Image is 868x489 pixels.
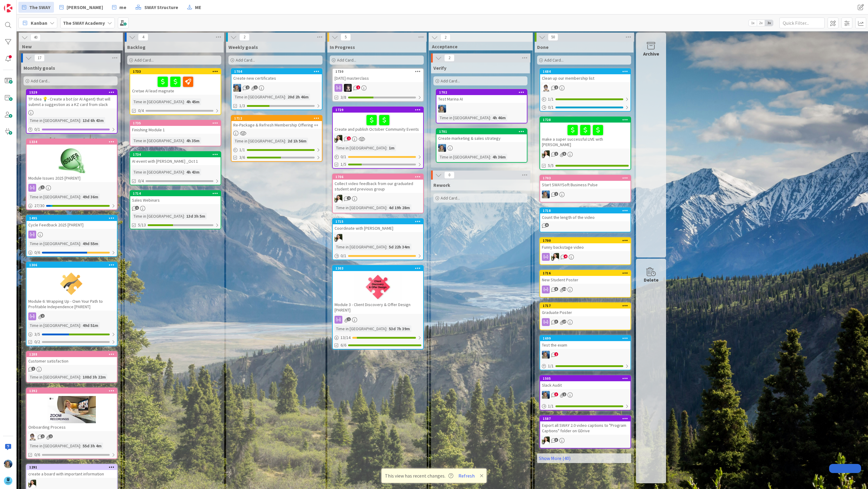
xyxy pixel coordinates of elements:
[27,139,117,182] div: 1334Module Issues 2025 [PARENT]
[81,322,100,329] div: 49d 51m
[130,69,221,95] div: 1733Cretae AI lead magnate
[234,69,322,74] div: 1704
[540,117,631,123] div: 1728
[80,193,81,200] span: :
[27,352,117,357] div: 1288
[27,331,117,338] div: 3/5
[436,134,527,142] div: Create marketing & sales strategy
[27,357,117,365] div: Customer satisfaction
[132,2,182,13] a: SWAY Structure
[545,223,549,227] span: 6
[144,4,178,11] span: SWAY Structure
[239,147,245,153] span: 1 / 1
[26,262,118,346] a: 1306Module 6: Wrapping Up - Own Your Path to Profitable Independence [PARENT]Time in [GEOGRAPHIC_...
[551,253,559,261] img: AK
[333,153,423,161] div: 0/1
[285,94,286,100] span: :
[333,266,423,271] div: 1303
[185,98,201,105] div: 4h 45m
[130,68,221,115] a: 1733Cretae AI lead magnateTime in [GEOGRAPHIC_DATA]:4h 45m0/4
[18,2,54,13] a: The SWAY
[540,175,631,189] div: 1703Start SWAYSoft Business Pulse
[344,84,352,92] img: BN
[333,334,423,341] div: 13/14
[333,266,423,314] div: 1303Module 3 - Client Discovery & Offer Design [PARENT]
[27,388,117,394] div: 1392
[29,4,50,11] span: The SWAY
[29,90,117,94] div: 1529
[540,362,631,370] div: 1/1
[286,138,308,144] div: 2d 1h 56m
[436,90,527,95] div: 1702
[231,69,322,82] div: 1704Create new certificates
[81,374,107,380] div: 108d 3h 22m
[540,402,631,410] div: 1/1
[332,265,424,350] a: 1303Module 3 - Client Discovery & Offer Design [PARENT]Time in [GEOGRAPHIC_DATA]:53d 7h 39m13/146/6
[67,4,103,11] span: [PERSON_NAME]
[543,176,631,180] div: 1703
[28,374,80,380] div: Time in [GEOGRAPHIC_DATA]
[439,90,527,94] div: 1702
[543,336,631,340] div: 1699
[337,57,356,63] span: Add Card...
[540,104,631,111] div: 0/1
[80,322,81,329] span: :
[540,303,631,316] div: 1717Graduate Poster
[542,391,550,399] img: MA
[540,381,631,389] div: Slack Audit
[239,103,245,109] span: 1/3
[130,69,221,74] div: 1733
[31,78,50,84] span: Add Card...
[285,138,286,144] span: :
[130,120,221,134] div: 1735Finishing Module 1
[341,334,351,341] span: 13 / 14
[333,234,423,242] div: AK
[80,374,81,380] span: :
[439,129,527,134] div: 1701
[438,114,490,121] div: Time in [GEOGRAPHIC_DATA]
[29,263,117,267] div: 1306
[81,240,100,247] div: 49d 55m
[540,84,631,92] div: TP
[27,262,117,268] div: 1306
[562,392,566,396] span: 2
[332,68,424,102] a: 1730[DATE] masterclassBN3/8
[436,90,527,103] div: 1702Test Marina AI
[27,90,117,108] div: 1529TP Idea 💡- Create a bot (or AI Agent) that will submit a suggestion as a KZ card from slack
[130,152,221,157] div: 1734
[333,84,423,92] div: BN
[231,116,322,121] div: 1712
[539,207,631,232] a: 1718Count the length of the video
[27,297,117,311] div: Module 6: Wrapping Up - Own Your Path to Profitable Independence [PARENT]
[130,196,221,204] div: Sales Webinars
[335,145,386,151] div: Time in [GEOGRAPHIC_DATA]
[548,96,554,102] span: 1 / 1
[564,254,568,258] span: 4
[26,139,118,210] a: 1334Module Issues 2025 [PARENT]Time in [GEOGRAPHIC_DATA]:49d 36m27/30
[233,138,285,144] div: Time in [GEOGRAPHIC_DATA]
[436,144,527,152] div: MA
[543,209,631,213] div: 1718
[130,191,221,204] div: 1714Sales Webinars
[27,249,117,256] div: 0/6
[332,107,424,169] a: 1729Create and publish October Community EventsAKTime in [GEOGRAPHIC_DATA]:1m0/11/5
[540,351,631,359] div: MA
[130,120,221,146] a: 1735Finishing Module 1Time in [GEOGRAPHIC_DATA]:4h 35m
[436,105,527,113] div: MA
[539,68,631,112] a: 1684Clean up our membership listTP1/10/1
[540,376,631,389] div: 1505Slack Audit
[562,152,566,156] span: 5
[540,238,631,251] div: 1700Funny backstage video
[540,208,631,221] div: 1718Count the length of the video
[438,154,490,160] div: Time in [GEOGRAPHIC_DATA]
[540,175,631,181] div: 1703
[539,415,631,449] a: 1587Export all SWAY 2.0 video captions to "Program Captions" folder on GDriveAK
[548,403,554,409] span: 1 / 1
[333,135,423,143] div: AK
[554,85,558,89] span: 2
[80,240,81,247] span: :
[540,391,631,399] div: MA
[548,363,554,369] span: 1 / 1
[195,4,201,11] span: ME
[540,308,631,316] div: Graduate Poster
